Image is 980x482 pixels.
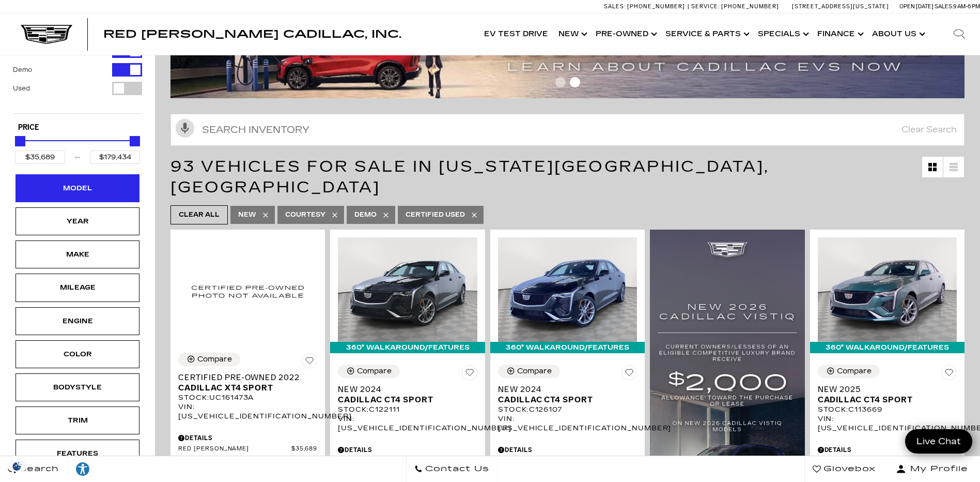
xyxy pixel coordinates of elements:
a: Certified Pre-Owned 2022Cadillac XT4 Sport [178,372,317,393]
span: My Profile [906,462,968,476]
span: Sales: [604,3,626,10]
img: Opt-Out Icon [5,461,29,472]
div: Stock : UC161473A [178,393,317,402]
a: Sales: [PHONE_NUMBER] [604,4,688,9]
div: Price [15,132,140,164]
img: 2022 Cadillac XT4 Sport [178,237,317,345]
div: Pricing Details - Certified Pre-Owned 2022 Cadillac XT4 Sport [178,433,317,443]
a: Contact Us [406,456,497,482]
span: Courtesy [285,208,325,221]
span: Clear All [179,208,220,221]
span: Cadillac CT4 Sport [818,395,949,405]
div: BodystyleBodystyle [15,373,139,401]
label: Used [13,83,30,94]
a: Finance [812,13,867,55]
a: New 2024Cadillac CT4 Sport [498,384,637,405]
input: Maximum [90,150,140,164]
div: Minimum Price [15,136,25,146]
div: VIN: [US_VEHICLE_IDENTIFICATION_NUMBER] [498,414,637,433]
div: ColorColor [15,340,139,368]
div: Pricing Details - New 2025 Cadillac CT4 Sport [818,445,957,455]
span: [PHONE_NUMBER] [627,3,685,10]
span: Cadillac CT4 Sport [338,395,469,405]
div: Pricing Details - New 2024 Cadillac CT4 Sport [338,445,477,455]
a: Red [PERSON_NAME] Cadillac, Inc. [103,29,401,39]
div: EngineEngine [15,307,139,335]
label: Demo [13,65,32,75]
span: Go to slide 1 [555,77,566,87]
span: Glovebox [821,462,876,476]
a: [STREET_ADDRESS][US_STATE] [792,3,889,10]
span: New [238,208,256,221]
img: 2024 Cadillac CT4 Sport [338,237,477,342]
a: Explore your accessibility options [67,456,99,482]
span: Live Chat [911,435,966,447]
button: Save Vehicle [462,365,477,384]
span: New 2024 [338,384,469,395]
span: Sales: [935,3,953,10]
div: Model [52,183,103,194]
button: Compare Vehicle [178,353,240,366]
div: ModelModel [15,174,139,202]
input: Minimum [15,150,65,164]
div: Stock : C113669 [818,405,957,414]
div: Explore your accessibility options [67,461,98,477]
a: Service & Parts [660,13,753,55]
img: Cadillac Dark Logo with Cadillac White Text [21,24,72,44]
div: 360° WalkAround/Features [490,342,645,353]
a: Red [PERSON_NAME] $35,689 [178,445,317,453]
img: 2025 Cadillac CT4 Sport [818,237,957,342]
a: Service: [PHONE_NUMBER] [688,4,782,9]
button: Save Vehicle [302,353,317,372]
button: Save Vehicle [941,365,957,384]
span: Open [DATE] [899,3,934,10]
svg: Click to toggle on voice search [176,119,194,138]
span: $35,689 [291,445,318,453]
span: 9 AM-6 PM [953,3,980,10]
a: Live Chat [905,429,972,454]
a: Pre-Owned [590,13,660,55]
span: 93 Vehicles for Sale in [US_STATE][GEOGRAPHIC_DATA], [GEOGRAPHIC_DATA] [170,157,769,197]
img: ev-blog-post-banners4 [170,12,972,98]
span: Red [PERSON_NAME] [178,445,291,453]
div: Search [939,13,980,55]
span: Contact Us [423,462,489,476]
div: Stock : C122111 [338,405,477,414]
input: Search Inventory [170,114,965,146]
div: 360° WalkAround/Features [810,342,965,353]
span: Certified Pre-Owned 2022 [178,372,309,383]
div: MileageMileage [15,274,139,302]
h5: Price [18,123,137,132]
div: VIN: [US_VEHICLE_IDENTIFICATION_NUMBER] [818,414,957,433]
a: Specials [753,13,812,55]
div: Year [52,216,103,227]
span: New 2024 [498,384,629,395]
section: Click to Open Cookie Consent Modal [5,461,29,472]
span: Search [16,462,59,476]
div: Filter by Vehicle Type [13,7,142,113]
a: About Us [867,13,928,55]
span: [PHONE_NUMBER] [721,3,779,10]
div: VIN: [US_VEHICLE_IDENTIFICATION_NUMBER] [178,402,317,421]
div: Features [52,448,103,459]
div: Pricing Details - New 2024 Cadillac CT4 Sport [498,445,637,455]
div: Engine [52,315,103,327]
span: Demo [354,208,377,221]
span: Cadillac XT4 Sport [178,383,309,393]
button: Compare Vehicle [338,365,400,378]
a: New [553,13,590,55]
span: Red [PERSON_NAME] Cadillac, Inc. [103,28,401,40]
div: MakeMake [15,240,139,268]
div: Mileage [52,282,103,293]
div: Compare [197,355,232,364]
span: Certified Used [406,208,465,221]
a: New 2025Cadillac CT4 Sport [818,384,957,405]
span: New 2025 [818,384,949,395]
div: Make [52,249,103,260]
span: Go to slide 2 [570,77,580,87]
div: Color [52,349,103,360]
div: VIN: [US_VEHICLE_IDENTIFICATION_NUMBER] [338,414,477,433]
button: Save Vehicle [621,365,637,384]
